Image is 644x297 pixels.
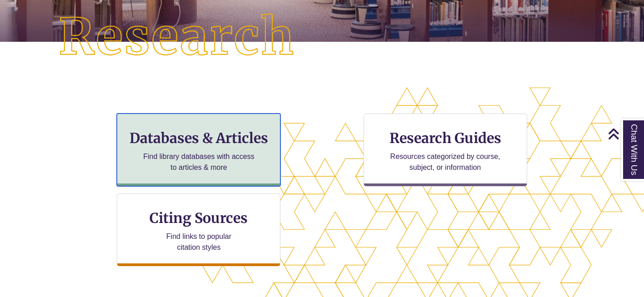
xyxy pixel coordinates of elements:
[608,128,642,140] a: Back to Top
[125,129,273,147] h3: Databases & Articles
[117,114,280,186] a: Databases & Articles Find library databases with access to articles & more
[144,209,255,227] h3: Citing Sources
[371,129,519,147] h3: Research Guides
[364,114,527,186] a: Research Guides Resources categorized by course, subject, or information
[140,151,258,173] p: Find library databases with access to articles & more
[386,151,504,173] p: Resources categorized by course, subject, or information
[155,231,243,253] p: Find links to popular citation styles
[117,193,280,266] a: Citing Sources Find links to popular citation styles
